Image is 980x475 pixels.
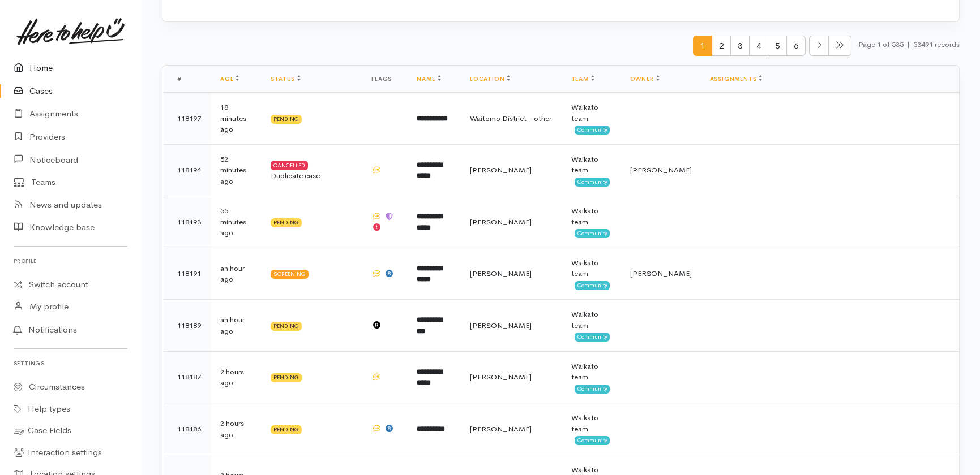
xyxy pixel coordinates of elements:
a: Age [220,75,239,83]
td: 18 minutes ago [211,93,262,145]
li: Next page [809,36,829,57]
td: 52 minutes ago [211,144,262,196]
div: Duplicate case [271,170,353,182]
div: Waikato team [571,154,612,176]
div: Pending [271,425,302,434]
td: 118197 [164,93,211,145]
span: Community [575,436,610,445]
span: Community [575,126,610,135]
td: 118193 [164,196,211,248]
span: [PERSON_NAME] [630,165,692,175]
td: an hour ago [211,248,262,300]
td: 2 hours ago [211,403,262,455]
span: [PERSON_NAME] [470,321,532,330]
div: Waikato team [571,102,612,124]
span: [PERSON_NAME] [470,269,532,278]
a: Team [571,75,594,83]
div: Cancelled [271,161,308,170]
span: 5 [768,36,787,57]
h6: Profile [14,253,127,269]
td: 118189 [164,300,211,352]
div: Pending [271,373,302,382]
small: Page 1 of 535 53491 records [858,36,960,66]
span: 2 [712,36,731,57]
span: Community [575,229,610,238]
td: 118187 [164,351,211,403]
span: 1 [693,36,712,57]
span: 6 [786,36,806,57]
span: 3 [730,36,750,57]
div: Waikato team [571,412,612,434]
a: Owner [630,75,660,83]
td: 118191 [164,248,211,300]
a: Name [417,75,440,83]
li: Last page [829,36,851,57]
a: Location [470,75,510,83]
span: [PERSON_NAME] [470,372,532,382]
td: 55 minutes ago [211,196,262,248]
div: Screening [271,270,309,279]
span: [PERSON_NAME] [470,165,532,175]
div: Waikato team [571,257,612,279]
span: 4 [749,36,768,57]
div: Pending [271,322,302,331]
span: Community [575,385,610,394]
h6: Settings [14,356,127,371]
a: Assignments [710,75,763,83]
span: Community [575,281,610,290]
div: Waikato team [571,205,612,227]
span: Community [575,178,610,187]
span: Waitomo District - other [470,114,551,123]
span: [PERSON_NAME] [470,217,532,227]
div: Waikato team [571,309,612,331]
div: Waikato team [571,361,612,383]
span: [PERSON_NAME] [470,424,532,434]
td: 2 hours ago [211,351,262,403]
span: Community [575,332,610,342]
td: an hour ago [211,300,262,352]
th: Flags [362,66,408,93]
a: Status [271,75,301,83]
td: 118194 [164,144,211,196]
div: Pending [271,218,302,227]
div: Pending [271,115,302,124]
td: 118186 [164,403,211,455]
span: [PERSON_NAME] [630,269,692,278]
th: # [164,66,211,93]
span: | [907,40,910,49]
